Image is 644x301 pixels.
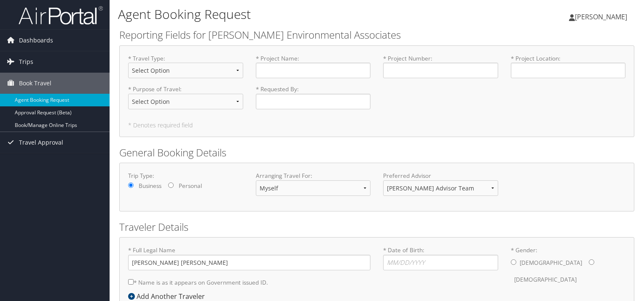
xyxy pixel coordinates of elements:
[128,172,243,180] label: Trip Type:
[383,255,498,270] input: * Date of Birth:
[128,54,243,85] label: * Travel Type :
[118,5,463,23] h1: Agent Booking Request
[128,275,268,290] label: * Name is as it appears on Government issued ID.
[383,172,498,180] label: Preferred Advisor
[511,246,626,288] label: * Gender:
[119,28,634,42] h2: Reporting Fields for [PERSON_NAME] Environmental Associates
[256,63,371,78] input: * Project Name:
[511,259,516,265] input: * Gender:[DEMOGRAPHIC_DATA][DEMOGRAPHIC_DATA]
[520,255,582,271] label: [DEMOGRAPHIC_DATA]
[19,73,51,94] span: Book Travel
[514,272,577,288] label: [DEMOGRAPHIC_DATA]
[383,246,498,270] label: * Date of Birth:
[128,246,370,270] label: * Full Legal Name
[128,94,243,109] select: * Purpose of Travel:
[128,122,625,128] h5: * Denotes required field
[575,12,627,21] span: [PERSON_NAME]
[139,182,161,190] label: Business
[256,172,371,180] label: Arranging Travel For:
[256,54,371,78] label: * Project Name :
[19,132,63,153] span: Travel Approval
[256,85,371,109] label: * Requested By :
[179,182,202,190] label: Personal
[511,54,626,78] label: * Project Location :
[128,279,134,285] input: * Name is as it appears on Government issued ID.
[569,4,636,29] a: [PERSON_NAME]
[19,30,53,51] span: Dashboards
[128,255,370,270] input: * Full Legal Name
[128,85,243,116] label: * Purpose of Travel :
[119,220,634,234] h2: Traveler Details
[256,94,371,109] input: * Requested By:
[511,63,626,78] input: * Project Location:
[383,54,498,78] label: * Project Number :
[19,51,33,72] span: Trips
[383,63,498,78] input: * Project Number:
[119,145,634,160] h2: General Booking Details
[589,259,594,265] input: * Gender:[DEMOGRAPHIC_DATA][DEMOGRAPHIC_DATA]
[128,63,243,78] select: * Travel Type:
[19,5,103,25] img: airportal-logo.png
